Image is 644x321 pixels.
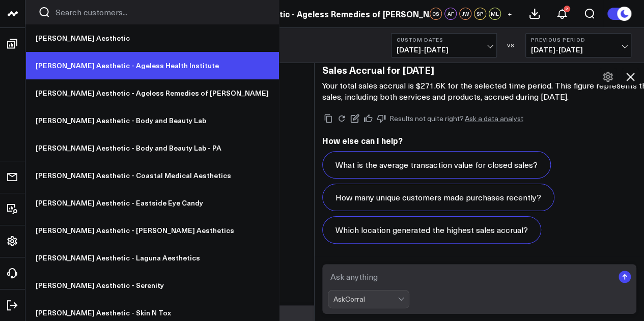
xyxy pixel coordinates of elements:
button: + [503,8,516,20]
a: [PERSON_NAME] Aesthetic - Eastside Eye Candy [25,189,279,217]
div: JW [459,8,471,20]
a: Ask a data analyst [465,115,523,122]
a: [PERSON_NAME] Aesthetic - Ageless Health Institute [25,52,279,79]
input: Search customers input [55,7,266,18]
button: Copy [322,112,334,125]
span: Results not quite right? [389,113,464,123]
a: [PERSON_NAME] Aesthetic - Laguna Aesthetics [25,244,279,272]
div: AskCorral [333,295,398,303]
button: What is the average transaction value for closed sales? [322,151,551,179]
a: [PERSON_NAME] Aesthetic - [PERSON_NAME] Aesthetics [25,217,279,244]
div: CS [430,8,442,20]
a: [PERSON_NAME] Aesthetic - Serenity [25,272,279,299]
span: [DATE] - [DATE] [531,46,626,54]
a: [PERSON_NAME] Aesthetic - Body and Beauty Lab [25,107,279,134]
div: AF [444,8,457,20]
button: Previous Period[DATE]-[DATE] [525,33,631,57]
div: SP [474,8,486,20]
button: Which location generated the highest sales accrual? [322,216,541,244]
a: [PERSON_NAME] Aesthetic [25,24,279,52]
button: Custom Dates[DATE]-[DATE] [391,33,497,57]
span: [DATE] - [DATE] [397,46,491,54]
b: Custom Dates [397,37,491,43]
div: 2 [564,6,570,12]
span: + [508,10,512,17]
a: [PERSON_NAME] Aesthetic - Body and Beauty Lab - PA [25,134,279,162]
a: [PERSON_NAME] Aesthetic - Ageless Remedies of [PERSON_NAME] [25,79,279,107]
div: ML [489,8,501,20]
button: How many unique customers made purchases recently? [322,184,554,211]
a: [PERSON_NAME] Aesthetic - Coastal Medical Aesthetics [25,162,279,189]
button: Search customers button [38,6,50,18]
a: [PERSON_NAME] Aesthetic - Ageless Remedies of [PERSON_NAME] [181,8,451,19]
div: VS [502,42,520,48]
b: Previous Period [531,37,626,43]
